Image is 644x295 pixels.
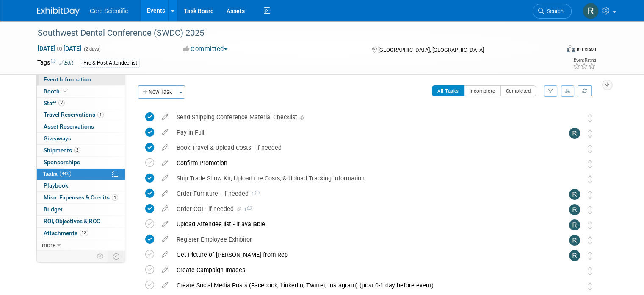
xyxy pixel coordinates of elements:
[172,232,552,247] div: Register Employee Exhibitor
[37,109,125,121] a: Travel Reservations1
[588,267,592,275] i: Move task
[60,171,71,177] span: 44%
[44,206,63,213] span: Budget
[44,218,100,225] span: ROI, Objectives & ROO
[544,8,564,14] span: Search
[158,190,172,197] a: edit
[42,242,55,248] span: more
[172,140,552,155] div: Book Travel & Upload Costs - if needed
[588,252,592,260] i: Move task
[97,112,104,118] span: 1
[158,266,172,274] a: edit
[464,85,501,96] button: Incomplete
[588,175,592,183] i: Move task
[588,206,592,214] i: Move task
[172,186,552,201] div: Order Furniture - if needed
[83,46,101,52] span: (2 days)
[44,100,65,107] span: Staff
[588,129,592,138] i: Move task
[44,230,88,236] span: Attachments
[138,85,177,99] button: New Task
[37,133,125,144] a: Giveaways
[172,278,552,292] div: Create Social Media Posts (Facebook, LinkedIn, Twitter, Instagram) (post 0-1 day before event)
[588,114,592,122] i: Move task
[172,217,552,231] div: Upload Attendee list - if available
[44,182,68,189] span: Playbook
[172,156,552,170] div: Confirm Promotion
[172,125,552,140] div: Pay in Full
[588,236,592,244] i: Move task
[158,251,172,258] a: edit
[37,121,125,132] a: Asset Reservations
[37,228,125,239] a: Attachments12
[158,236,172,243] a: edit
[158,113,172,121] a: edit
[37,7,80,16] img: ExhibitDay
[567,45,575,52] img: Format-Inperson.png
[172,247,552,262] div: Get Picture of [PERSON_NAME] from Rep
[37,180,125,191] a: Playbook
[158,129,172,136] a: edit
[37,145,125,156] a: Shipments2
[37,216,125,227] a: ROI, Objectives & ROO
[588,191,592,199] i: Move task
[578,85,592,96] a: Refresh
[93,251,108,262] td: Personalize Event Tab Strip
[569,265,580,276] img: Megan Murray
[569,143,580,154] img: Alyona Yurchenko
[569,174,580,185] img: Shipping Team
[158,144,172,152] a: edit
[569,158,580,169] img: Alissa Schlosser
[378,47,484,53] span: [GEOGRAPHIC_DATA], [GEOGRAPHIC_DATA]
[588,145,592,153] i: Move task
[583,3,599,19] img: Rachel Wolff
[158,205,172,213] a: edit
[37,58,73,68] td: Tags
[108,251,125,262] td: Toggle Event Tabs
[44,76,91,83] span: Event Information
[55,45,64,52] span: to
[569,128,580,139] img: Rachel Wolff
[44,123,94,130] span: Asset Reservations
[43,171,71,177] span: Tasks
[180,45,231,53] button: Committed
[90,8,128,14] span: Core Scientific
[500,85,536,96] button: Completed
[576,46,596,52] div: In-Person
[588,160,592,168] i: Move task
[172,171,552,185] div: Ship Trade Show Kit, Upload the Costs, & Upload Tracking Information
[569,235,580,246] img: Rachel Wolff
[37,192,125,203] a: Misc. Expenses & Credits1
[37,239,125,251] a: more
[37,169,125,180] a: Tasks44%
[37,86,125,97] a: Booth
[80,230,88,236] span: 12
[44,111,104,118] span: Travel Reservations
[158,281,172,289] a: edit
[172,202,552,216] div: Order COI - if needed
[588,221,592,229] i: Move task
[44,159,80,166] span: Sponsorships
[64,89,68,93] i: Booth reservation complete
[569,281,580,292] img: Megan Murray
[514,44,596,57] div: Event Format
[588,282,592,290] i: Move task
[112,194,118,201] span: 1
[37,45,82,52] span: [DATE] [DATE]
[158,174,172,182] a: edit
[58,100,65,106] span: 2
[158,220,172,228] a: edit
[81,59,140,67] div: Pre & Post Attendee list
[243,207,252,212] span: 1
[249,191,260,197] span: 1
[569,204,580,215] img: Rachel Wolff
[44,88,69,95] span: Booth
[569,112,580,124] img: Alissa Schlosser
[573,58,596,62] div: Event Rating
[44,147,80,154] span: Shipments
[172,110,552,124] div: Send Shipping Conference Material Checklist
[44,194,118,201] span: Misc. Expenses & Credits
[35,25,549,41] div: Southwest Dental Conference (SWDC) 2025
[569,219,580,230] img: Rachel Wolff
[533,4,572,19] a: Search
